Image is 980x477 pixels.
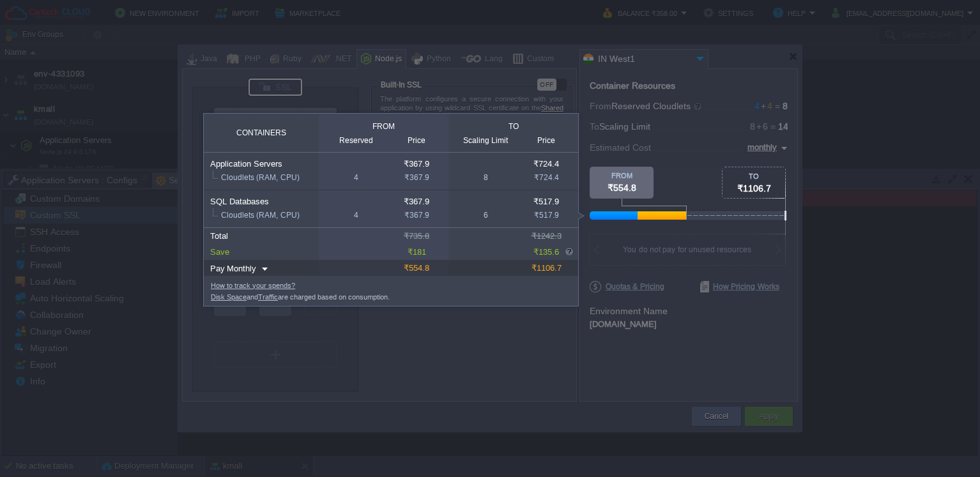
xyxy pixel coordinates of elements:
[211,293,247,301] a: Disk Space
[517,244,563,260] div: ₹135.6
[388,244,445,260] div: ₹181
[454,173,517,182] div: 8
[737,183,771,193] span: ₹1106.7
[258,293,278,301] a: Traffic
[517,260,575,276] div: ₹1106.7
[207,128,316,137] div: Containers
[210,211,319,220] div: Cloudlets (RAM, CPU)
[517,159,575,169] div: ₹724.4
[608,183,636,193] span: ₹554.8
[211,291,578,302] div: and are charged based on consumption.
[388,197,445,206] div: ₹367.9
[517,173,575,182] div: ₹724.4
[454,136,517,146] div: Scaling Limit
[723,172,785,180] div: TO
[388,211,445,220] div: ₹367.9
[210,261,225,276] div: Pay
[388,159,445,169] div: ₹367.9
[324,173,388,182] div: 4
[211,282,295,289] a: How to track your spends?
[210,228,319,244] div: Total
[517,211,575,220] div: ₹517.9
[210,244,319,260] div: Save
[388,173,445,182] div: ₹367.9
[517,197,575,206] div: ₹517.9
[454,211,517,220] div: 6
[388,260,445,276] div: ₹554.8
[324,211,388,220] div: 4
[210,173,319,182] div: Cloudlets (RAM, CPU)
[324,136,388,146] div: Reserved
[388,136,445,146] div: Price
[517,228,575,244] div: ₹1242.3
[517,136,575,146] div: Price
[590,172,654,179] div: FROM
[319,122,448,131] div: from
[210,159,319,169] div: Application Servers
[210,197,319,206] div: SQL Databases
[448,122,578,131] div: to
[388,228,445,244] div: ₹735.8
